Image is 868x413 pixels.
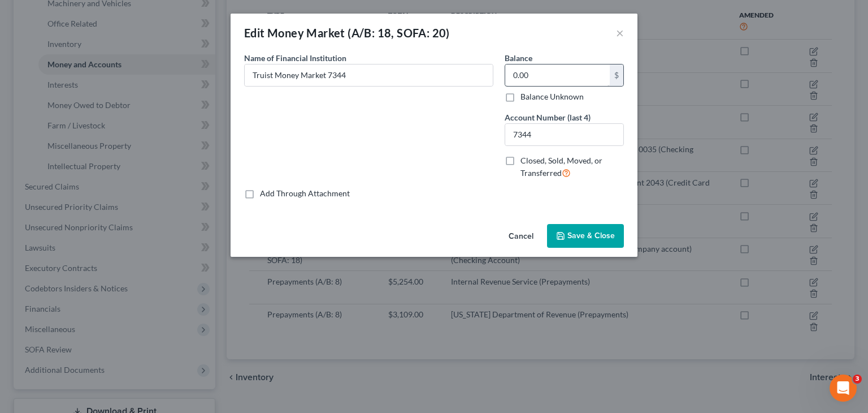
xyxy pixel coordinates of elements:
label: Account Number (last 4) [505,111,591,123]
span: Money Market (A/B: 18, SOFA: 20) [267,26,450,40]
div: $ [610,64,623,86]
input: XXXX [505,124,623,145]
input: Enter name... [245,64,493,86]
span: 3 [853,375,862,384]
iframe: Intercom live chat [830,375,857,402]
label: Add Through Attachment [260,188,350,199]
span: Closed, Sold, Moved, or Transferred [520,156,602,178]
input: 0.00 [505,64,610,86]
button: Save & Close [547,224,624,248]
span: Name of Financial Institution [244,53,346,63]
label: Balance Unknown [520,91,584,102]
span: Save & Close [567,231,615,240]
button: Cancel [500,225,542,248]
span: Edit [244,26,265,40]
button: × [616,26,624,40]
label: Balance [505,52,532,64]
